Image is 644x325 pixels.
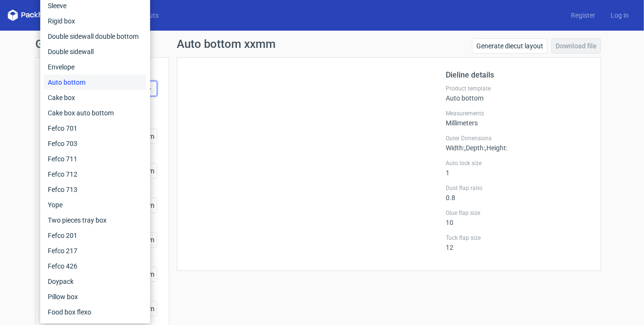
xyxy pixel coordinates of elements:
[446,144,464,152] span: Width :
[472,38,547,54] a: Generate diecut layout
[44,304,146,320] div: Food box flexo
[603,11,636,20] a: Log in
[44,274,146,289] div: Doypack
[44,228,146,243] div: Fefco 201
[446,184,589,192] label: Dust flap ratio
[464,144,485,152] span: , Depth :
[446,209,589,217] label: Glue flap size
[446,110,589,117] label: Measurements
[44,182,146,197] div: Fefco 713
[44,75,146,90] div: Auto bottom
[44,151,146,167] div: Fefco 711
[446,184,589,202] div: 0.8
[446,159,589,167] label: Auto lock size
[446,234,589,242] label: Tuck flap size
[44,197,146,213] div: Yope
[446,69,589,81] h2: Dieline details
[563,11,603,20] a: Register
[446,85,589,102] div: Auto bottom
[44,213,146,228] div: Two pieces tray box
[44,105,146,121] div: Cake box auto bottom
[44,136,146,151] div: Fefco 703
[44,121,146,136] div: Fefco 701
[44,243,146,258] div: Fefco 217
[446,159,589,177] div: 1
[44,258,146,274] div: Fefco 426
[446,134,589,142] label: Outer Dimensions
[446,110,589,127] div: Millimeters
[44,29,146,44] div: Double sidewall double bottom
[177,38,276,50] h1: Auto bottom xxmm
[44,167,146,182] div: Fefco 712
[44,90,146,105] div: Cake box
[44,13,146,29] div: Rigid box
[35,38,609,50] h1: Generate new dieline
[44,44,146,59] div: Double sidewall
[44,289,146,304] div: Pillow box
[44,59,146,75] div: Envelope
[446,234,589,251] div: 12
[485,144,507,152] span: , Height :
[446,85,589,92] label: Product template
[446,209,589,226] div: 10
